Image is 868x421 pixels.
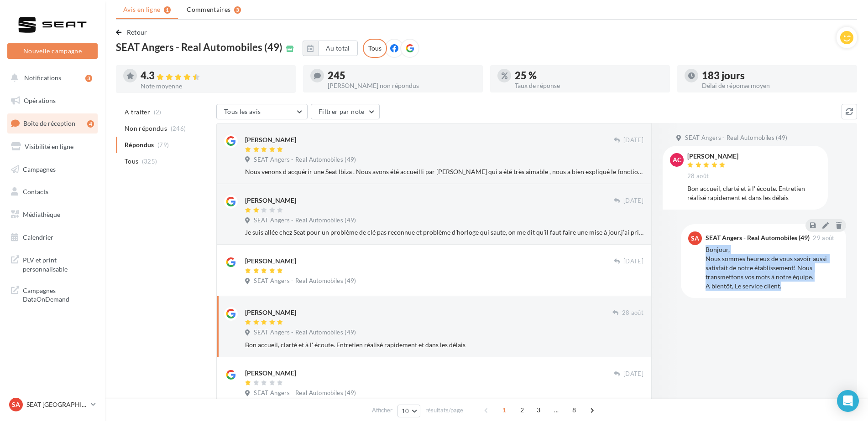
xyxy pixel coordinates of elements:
a: PLV et print personnalisable [5,250,99,277]
span: 3 [531,403,546,417]
span: SA [691,234,699,243]
a: Calendrier [5,228,99,247]
span: [DATE] [623,136,643,144]
span: [DATE] [623,257,643,266]
div: Nous venons d acquérir une Seat Ibiza . Nous avons été accueilli par [PERSON_NAME] qui a été très... [245,167,643,176]
span: SA [12,400,20,409]
span: SEAT Angers - Real Automobiles (49) [254,389,356,397]
span: [DATE] [623,197,643,205]
a: Contacts [5,182,99,201]
a: Campagnes [5,160,99,179]
button: Au total [303,41,358,56]
button: Retour [116,27,151,38]
span: Notifications [24,74,61,82]
button: Nouvelle campagne [7,43,98,59]
span: Boîte de réception [23,119,75,127]
span: 8 [567,403,581,417]
div: Bon accueil, clarté et à l' écoute. Entretien réalisé rapidement et dans les délais [245,340,643,349]
div: [PERSON_NAME] [245,308,296,317]
div: 183 jours [702,71,850,81]
span: PLV et print personnalisable [23,254,94,273]
span: Calendrier [23,233,53,241]
div: Taux de réponse [515,82,663,89]
span: SEAT Angers - Real Automobiles (49) [116,42,282,52]
a: Médiathèque [5,205,99,224]
span: 2 [515,403,529,417]
span: Médiathèque [23,210,60,218]
div: 3 [234,6,241,14]
div: Open Intercom Messenger [837,390,859,412]
span: 10 [402,407,409,415]
p: SEAT [GEOGRAPHIC_DATA] [26,400,87,409]
span: 28 août [687,172,709,180]
span: SEAT Angers - Real Automobiles (49) [254,329,356,337]
button: Filtrer par note [311,104,380,119]
a: Opérations [5,91,99,110]
span: SEAT Angers - Real Automobiles (49) [254,156,356,164]
span: SEAT Angers - Real Automobiles (49) [685,134,787,142]
div: [PERSON_NAME] [245,135,296,144]
button: 10 [397,405,421,417]
span: AC [673,155,681,164]
span: 28 août [622,309,643,317]
span: (246) [171,125,186,132]
span: A traiter [125,108,150,117]
div: 245 [328,71,476,81]
div: [PERSON_NAME] [245,257,296,266]
span: Tous [125,157,138,166]
span: SEAT Angers - Real Automobiles (49) [254,216,356,225]
div: [PERSON_NAME] non répondus [328,82,476,89]
div: 3 [85,75,92,82]
span: Visibilité en ligne [25,143,73,150]
span: Contacts [23,188,48,195]
span: (325) [142,158,157,165]
span: Afficher [372,406,392,415]
div: Tous [363,39,387,58]
span: 1 [497,403,512,417]
span: Campagnes [23,165,56,173]
a: SA SEAT [GEOGRAPHIC_DATA] [7,396,98,413]
span: résultats/page [425,406,463,415]
span: Campagnes DataOnDemand [23,284,94,304]
div: Délai de réponse moyen [702,82,850,89]
div: Bon accueil, clarté et à l' écoute. Entretien réalisé rapidement et dans les délais [687,184,821,202]
a: Boîte de réception4 [5,113,99,133]
button: Notifications 3 [5,68,96,87]
span: [DATE] [623,370,643,378]
div: 4 [87,120,94,128]
span: Non répondus [125,124,167,133]
span: ... [549,403,564,417]
span: Tous les avis [224,108,261,115]
span: Retour [127,28,147,36]
div: [PERSON_NAME] [245,196,296,205]
button: Tous les avis [216,104,308,119]
button: Au total [318,41,358,56]
div: Note moyenne [141,83,288,89]
div: [PERSON_NAME] [245,369,296,378]
div: [PERSON_NAME] [687,153,738,159]
div: SEAT Angers - Real Automobiles (49) [706,235,810,241]
a: Campagnes DataOnDemand [5,281,99,308]
div: Je suis allée chez Seat pour un problème de clé pas reconnue et problème d’horloge qui saute, on ... [245,228,643,237]
a: Visibilité en ligne [5,137,99,156]
span: 29 août [813,235,834,241]
span: SEAT Angers - Real Automobiles (49) [254,277,356,285]
div: 4.3 [141,71,288,81]
div: 25 % [515,71,663,81]
div: Bonjour, Nous sommes heureux de vous savoir aussi satisfait de notre établissement! Nous transmet... [706,245,839,291]
span: Commentaires [187,5,230,14]
span: (2) [154,108,162,116]
span: Opérations [24,97,56,104]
